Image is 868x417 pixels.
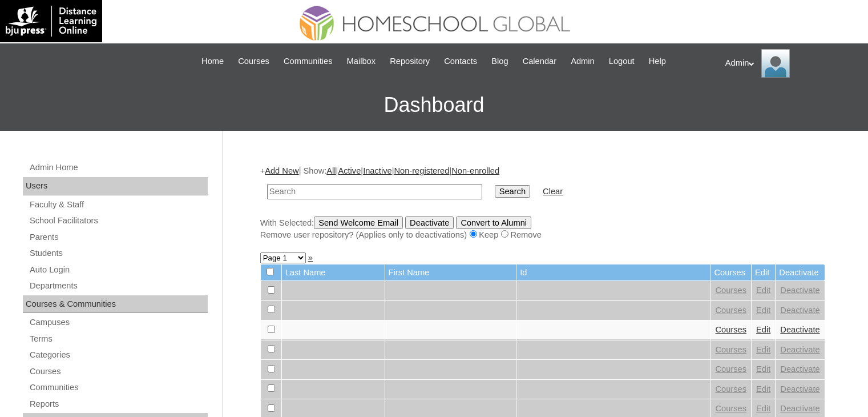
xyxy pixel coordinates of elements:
a: Deactivate [780,325,819,334]
a: » [308,253,313,262]
span: Help [649,55,666,68]
span: Calendar [523,55,556,68]
input: Send Welcome Email [314,216,403,229]
a: Help [643,55,672,68]
a: Home [196,55,229,68]
a: Edit [756,384,770,394]
a: Parents [29,230,208,244]
span: Blog [491,55,508,68]
a: Edit [756,306,770,315]
a: Inactive [363,166,392,175]
a: Add New [265,166,298,175]
a: Courses [716,325,747,334]
a: Courses [716,364,747,374]
a: Calendar [517,55,562,68]
a: Edit [756,325,770,334]
a: Courses [716,286,747,295]
a: Courses [716,384,747,394]
span: Home [201,55,224,68]
input: Convert to Alumni [456,216,531,229]
div: Courses & Communities [23,295,208,314]
img: Admin Homeschool Global [761,49,790,78]
td: First Name [385,264,516,281]
td: Edit [752,264,775,281]
a: Students [29,246,208,260]
span: Repository [390,55,430,68]
span: Logout [609,55,635,68]
span: Communities [284,55,333,68]
a: Campuses [29,315,208,330]
a: Communities [278,55,338,68]
a: Edit [756,345,770,354]
a: School Facilitators [29,214,208,228]
a: Communities [29,380,208,395]
td: Deactivate [776,264,824,281]
a: Edit [756,364,770,374]
span: Contacts [444,55,477,68]
a: Logout [603,55,640,68]
a: Repository [384,55,435,68]
input: Search [267,184,482,199]
h3: Dashboard [6,79,862,131]
a: Deactivate [780,345,819,354]
span: Courses [238,55,269,68]
a: Faculty & Staff [29,198,208,212]
a: Deactivate [780,364,819,374]
input: Deactivate [405,216,454,229]
input: Search [495,185,530,198]
div: + | Show: | | | | [260,165,825,240]
a: Auto Login [29,263,208,277]
a: Reports [29,397,208,411]
a: Courses [232,55,275,68]
div: With Selected: [260,216,825,241]
span: Admin [571,55,595,68]
a: Courses [716,345,747,354]
a: Contacts [438,55,483,68]
a: Deactivate [780,286,819,295]
div: Users [23,177,208,195]
a: Active [338,166,361,175]
a: Admin [565,55,600,68]
a: Courses [29,364,208,379]
span: Mailbox [347,55,376,68]
a: Mailbox [341,55,382,68]
a: Blog [486,55,514,68]
a: Terms [29,332,208,346]
a: All [326,166,336,175]
img: logo-white.png [6,6,96,37]
a: Edit [756,404,770,413]
a: Deactivate [780,306,819,315]
a: Departments [29,279,208,293]
a: Courses [716,306,747,315]
a: Non-enrolled [451,166,499,175]
a: Deactivate [780,384,819,394]
a: Non-registered [394,166,449,175]
a: Edit [756,286,770,295]
div: Remove user repository? (Applies only to deactivations) Keep Remove [260,229,825,241]
a: Clear [543,187,563,196]
a: Courses [716,404,747,413]
div: Admin [725,49,857,78]
a: Admin Home [29,161,208,175]
td: Last Name [282,264,385,281]
a: Deactivate [780,404,819,413]
td: Courses [711,264,752,281]
a: Categories [29,348,208,362]
td: Id [516,264,710,281]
